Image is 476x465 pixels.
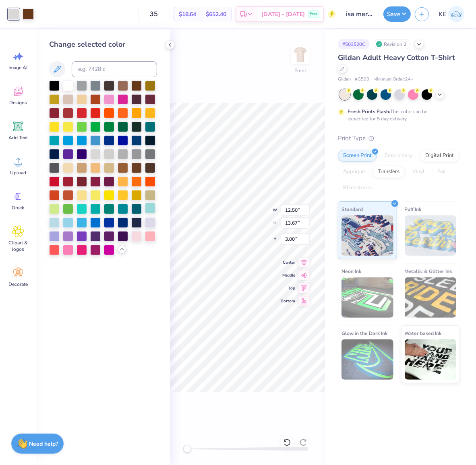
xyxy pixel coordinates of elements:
span: [DATE] - [DATE] [261,10,305,19]
button: Save [383,6,411,22]
img: Neon Ink [341,277,393,318]
div: Front [295,67,306,74]
img: Metallic & Glitter Ink [405,277,457,318]
span: Glow in the Dark Ink [341,329,387,337]
span: Standard [341,205,363,213]
span: Neon Ink [341,267,361,275]
strong: Need help? [29,440,58,448]
input: – – [138,7,170,21]
div: Foil [432,166,451,178]
span: Center [281,259,295,266]
div: Embroidery [379,150,418,162]
div: # 503520C [338,39,370,49]
strong: Fresh Prints Flash: [348,108,390,115]
input: e.g. 7428 c [72,61,157,77]
span: $652.40 [206,10,226,19]
div: Vinyl [407,166,430,178]
a: KE [435,6,468,22]
img: Standard [341,215,393,256]
div: Digital Print [420,150,459,162]
span: Decorate [8,281,28,287]
span: Metallic & Glitter Ink [405,267,452,275]
div: This color can be expedited for 5 day delivery. [348,108,447,122]
div: Rhinestones [338,182,377,194]
span: Bottom [281,298,295,304]
span: Image AI [9,64,28,71]
span: Gildan Adult Heavy Cotton T-Shirt [338,53,455,62]
span: Free [310,11,317,17]
img: Puff Ink [405,215,457,256]
div: Print Type [338,134,460,143]
span: KE [439,10,446,19]
span: Upload [10,169,26,176]
img: Glow in the Dark Ink [341,339,393,380]
div: Screen Print [338,150,377,162]
img: Water based Ink [405,339,457,380]
span: Add Text [8,134,28,141]
span: Designs [9,99,27,106]
span: Top [281,285,295,291]
span: Water based Ink [405,329,442,337]
div: Applique [338,166,370,178]
span: Gildan [338,76,351,83]
div: Change selected color [49,39,157,50]
div: Accessibility label [183,445,191,453]
span: # G500 [355,76,369,83]
img: Kent Everic Delos Santos [448,6,464,22]
span: Middle [281,272,295,279]
span: Clipart & logos [5,240,31,252]
input: Untitled Design [340,6,379,22]
img: Front [292,47,308,63]
span: Puff Ink [405,205,422,213]
span: $18.64 [179,10,196,19]
span: Greek [12,205,25,211]
div: Transfers [373,166,405,178]
div: Revision 2 [374,39,411,49]
span: Minimum Order: 24 + [373,76,414,83]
